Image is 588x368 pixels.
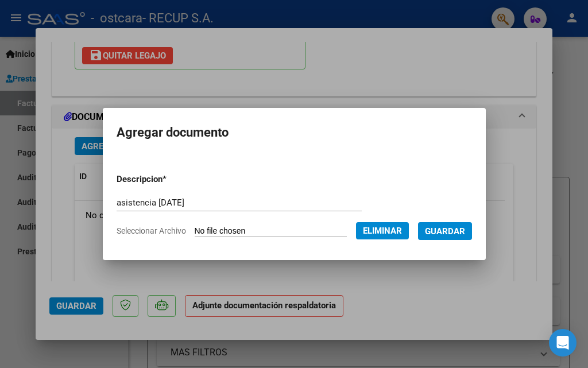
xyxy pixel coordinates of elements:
[363,226,402,236] span: Eliminar
[117,122,472,144] h2: Agregar documento
[356,222,409,239] button: Eliminar
[117,226,186,235] span: Seleccionar Archivo
[425,226,465,237] span: Guardar
[418,222,472,240] button: Guardar
[549,329,577,357] div: Open Intercom Messenger
[117,173,223,186] p: Descripcion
